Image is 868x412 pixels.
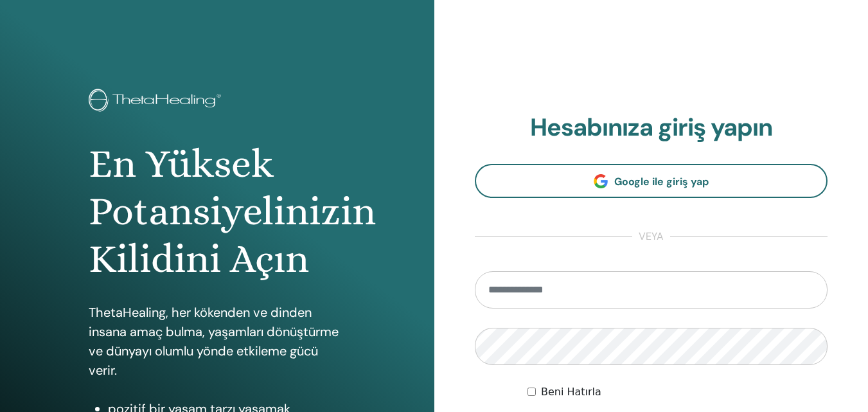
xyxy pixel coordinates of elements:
span: Google ile giriş yap [614,175,709,188]
h1: En Yüksek Potansiyelinizin Kilidini Açın [89,140,346,283]
a: Google ile giriş yap [475,164,828,198]
h2: Hesabınıza giriş yapın [475,113,828,143]
label: Beni Hatırla [541,384,601,400]
p: ThetaHealing, her kökenden ve dinden insana amaç bulma, yaşamları dönüştürme ve dünyayı olumlu yö... [89,303,346,380]
span: veya [632,229,670,244]
div: Keep me authenticated indefinitely or until I manually logout [527,384,828,400]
